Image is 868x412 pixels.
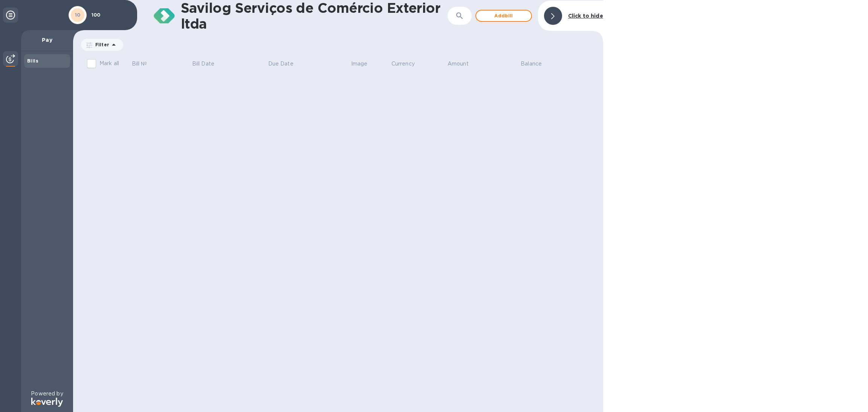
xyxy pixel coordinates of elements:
[268,60,303,68] span: Due Date
[351,60,368,68] p: Image
[521,60,542,68] p: Balance
[92,41,109,48] p: Filter
[192,60,224,68] span: Bill Date
[521,60,552,68] span: Balance
[27,58,38,64] b: Bills
[75,12,81,18] b: 10
[391,60,415,68] p: Currency
[92,12,129,18] p: 100
[27,36,67,44] p: Pay
[192,60,214,68] p: Bill Date
[132,60,147,68] p: Bill №
[448,60,469,68] p: Amount
[132,60,157,68] span: Bill №
[31,398,63,407] img: Logo
[568,13,603,19] b: Click to hide
[482,11,525,20] span: Add bill
[268,60,293,68] p: Due Date
[475,10,532,22] button: Addbill
[99,60,119,67] p: Mark all
[31,390,63,398] p: Powered by
[448,60,478,68] span: Amount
